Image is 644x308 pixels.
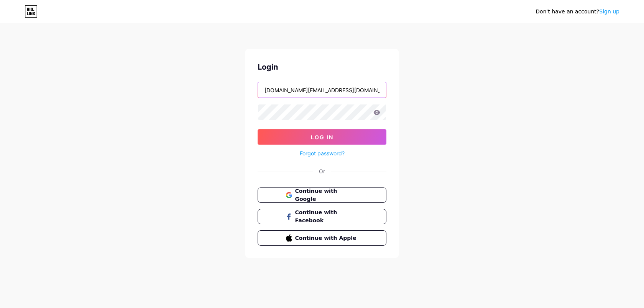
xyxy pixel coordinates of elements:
span: Log In [311,134,333,140]
span: Continue with Apple [295,234,358,242]
div: Don't have an account? [536,8,619,16]
span: Continue with Facebook [295,209,358,225]
button: Continue with Google [258,187,386,203]
a: Forgot password? [300,149,345,157]
div: Or [319,167,325,175]
button: Continue with Apple [258,230,386,246]
input: Username [258,82,386,98]
button: Log In [258,129,386,145]
button: Continue with Facebook [258,209,386,224]
div: Login [258,61,386,73]
span: Continue with Google [295,187,358,203]
a: Sign up [599,8,619,15]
